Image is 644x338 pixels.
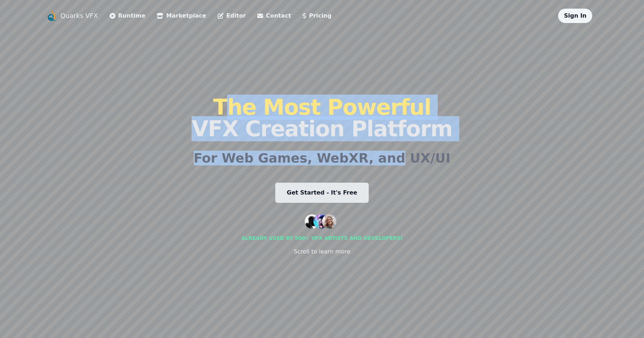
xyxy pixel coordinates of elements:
a: Sign In [564,12,586,19]
img: customer 1 [305,214,319,229]
h2: For Web Games, WebXR, and UX/UI [194,151,451,165]
div: Already used by 500+ vfx artists and developers! [241,234,402,242]
img: customer 2 [313,214,328,229]
a: Runtime [110,12,146,20]
span: The Most Powerful [213,95,431,120]
a: Pricing [303,12,332,20]
a: Quarks VFX [60,11,98,21]
a: Get Started - It's Free [275,183,369,203]
div: Scroll to learn more [294,247,350,256]
a: Marketplace [157,12,206,20]
img: customer 3 [322,214,336,229]
h1: VFX Creation Platform [192,96,452,140]
a: Editor [218,12,246,20]
a: Contact [257,12,291,20]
